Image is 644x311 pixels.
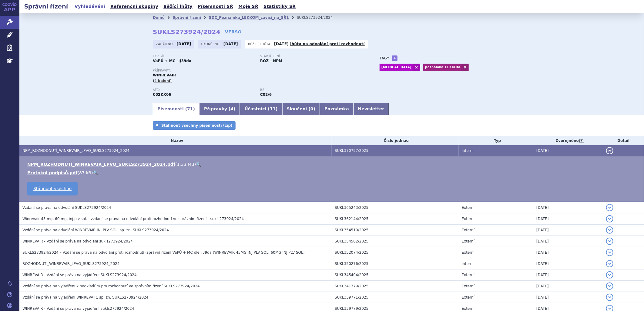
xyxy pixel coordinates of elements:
td: [DATE] [533,225,603,236]
span: 1.33 MB [177,162,194,167]
span: WINREVAIR - Vzdání se práva na vyjádření sukls273924/2024 [22,306,134,311]
a: Vyhledávání [73,2,107,11]
a: Moje SŘ [236,2,260,11]
p: RS: [260,88,361,92]
span: SUKLS273924/2024 – Vzdání se práva na odvolání proti rozhodnutí (správní řízení VaPÚ + MC dle §39... [22,250,305,255]
td: SUKL339771/2025 [332,292,459,303]
span: Interní [462,149,474,153]
span: Zahájeno: [156,42,175,46]
span: 4 [230,106,233,111]
td: SUKL354510/2025 [332,225,459,236]
a: Newsletter [354,103,389,115]
td: SUKL370757/2025 [332,145,459,156]
td: [DATE] [533,281,603,292]
a: Běžící lhůty [162,2,194,11]
strong: ROZ – NPM [260,59,282,63]
a: Správní řízení [173,15,201,20]
strong: SOTATERCEPT [153,92,171,97]
a: Statistiky SŘ [262,2,297,11]
a: lhůta na odvolání proti rozhodnutí [290,42,365,46]
td: SUKL354502/2025 [332,236,459,247]
strong: SUKLS273924/2024 [153,28,220,35]
td: [DATE] [533,236,603,247]
a: Stáhnout všechno [27,182,78,196]
span: 0 [310,106,314,111]
button: detail [606,271,613,279]
a: Stáhnout všechny písemnosti (zip) [153,121,236,130]
span: Externí [462,217,475,221]
a: Protokol podpisů.pdf [27,170,78,175]
td: SUKL350276/2025 [332,258,459,269]
span: Běžící lhůta: [248,42,273,46]
p: ATC: [153,88,254,92]
a: + [392,55,397,61]
button: detail [606,204,613,211]
p: Přípravky: [153,69,367,72]
a: Sloučení (0) [282,103,320,115]
li: ( ) [27,170,638,176]
button: detail [606,294,613,301]
span: Externí [462,306,475,311]
a: Domů [153,15,165,20]
a: Písemnosti (71) [153,103,200,115]
a: SDC_Poznámka_LEKKOM_závisí_na_SŘ1 [209,15,289,20]
button: detail [606,147,613,154]
a: poznamka_LEKKOM [423,64,461,71]
span: Vzdání se práva na vyjádření k podkladům pro rozhodnutí ve správním řízení SUKLS273924/2024 [22,284,200,288]
th: Název [19,136,332,145]
p: Stav řízení: [260,55,361,58]
strong: [DATE] [223,42,238,46]
a: Referenční skupiny [109,2,160,11]
button: detail [606,238,613,245]
td: [DATE] [533,247,603,258]
a: Poznámka [320,103,354,115]
th: Detail [603,136,644,145]
button: detail [606,226,613,234]
h2: Správní řízení [19,2,73,11]
abbr: (?) [579,139,584,143]
span: Externí [462,295,475,299]
td: SUKL341379/2025 [332,281,459,292]
a: [MEDICAL_DATA] [380,64,413,71]
a: Přípravky (4) [200,103,240,115]
span: NPM_ROZHODNUTÍ_WINREVAIR_LPVO_SUKLS273924_2024 [22,149,129,153]
td: SUKL365243/2025 [332,202,459,213]
span: ROZHODNUTÍ_WINREVAIR_LPVO_SUKLS273924_2024 [22,262,119,266]
span: WINREVAIR [153,73,176,77]
h3: Tagy [380,55,389,62]
button: detail [606,260,613,267]
td: [DATE] [533,202,603,213]
td: [DATE] [533,292,603,303]
td: [DATE] [533,213,603,225]
th: Zveřejněno [533,136,603,145]
span: 71 [187,106,193,111]
span: Interní [462,262,474,266]
button: detail [606,249,613,256]
span: 11 [270,106,276,111]
span: Vzdání se práva na vyjádření WINREVAIR, sp. zn. SUKLS273924/2024 [22,295,148,299]
span: Vzdání se práva na odvolání SUKLS273924/2024 [22,206,111,210]
span: WINREVAIR - Vzdání se práva na vyjádření SUKLS273924/2024 [22,273,137,277]
span: Ukončeno: [201,42,222,46]
p: Typ SŘ: [153,55,254,58]
span: Vzdání se práva na odvolání WINREVAIR INJ PLV SOL, sp. zn. SUKLS273924/2024 [22,228,169,232]
strong: [DATE] [177,42,191,46]
a: NPM_ROZHODNUTÍ_WINREVAIR_LPVO_SUKLS273924_2024.pdf [27,162,175,167]
button: detail [606,215,613,222]
td: [DATE] [533,269,603,281]
a: 🔍 [93,170,98,175]
th: Typ [459,136,533,145]
span: Externí [462,206,475,210]
a: Účastníci (11) [240,103,282,115]
button: detail [606,283,613,290]
span: Externí [462,273,475,277]
td: SUKL362144/2025 [332,213,459,225]
th: Číslo jednací [332,136,459,145]
span: Externí [462,228,475,232]
a: VERSO [225,29,242,35]
span: Externí [462,239,475,243]
strong: sotatercept [260,92,272,97]
span: Winrevair 45 mg, 60 mg, inj.plv.sol. - vzdání se práva na odvolání proti rozhodnutí ve správním ř... [22,217,244,221]
strong: [DATE] [274,42,289,46]
p: - [274,42,365,46]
